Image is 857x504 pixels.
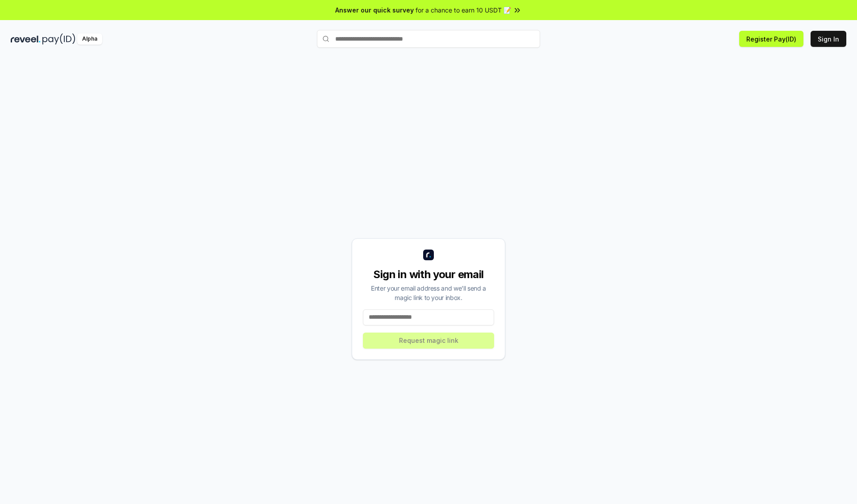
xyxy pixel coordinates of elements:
div: Sign in with your email [363,267,494,282]
div: Alpha [77,33,102,45]
button: Sign In [811,31,846,47]
img: logo_small [423,250,434,260]
div: Enter your email address and we’ll send a magic link to your inbox. [363,283,494,302]
span: for a chance to earn 10 USDT 📝 [416,5,511,15]
button: Register Pay(ID) [739,31,803,47]
img: reveel_dark [11,33,41,45]
span: Answer our quick survey [335,5,414,15]
img: pay_id [42,33,75,45]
